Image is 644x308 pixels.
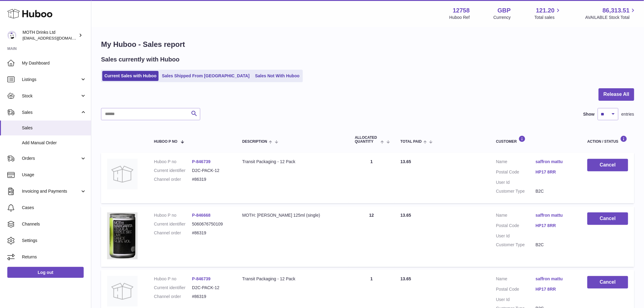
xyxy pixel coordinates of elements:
div: Huboo Ref [450,15,470,20]
dt: User Id [496,180,536,185]
a: Log out [7,267,84,278]
span: 13.65 [401,213,411,218]
span: Huboo P no [154,140,177,144]
img: no-photo.jpg [107,276,138,306]
dd: #86319 [192,177,230,182]
dd: B2C [536,242,575,248]
div: Transit Packaging - 12 Pack [242,159,343,165]
h2: Sales currently with Huboo [101,55,180,64]
td: 12 [349,206,394,267]
a: Sales Shipped From [GEOGRAPHIC_DATA] [160,71,252,81]
span: Settings [22,238,86,243]
a: Sales Not With Huboo [253,71,302,81]
button: Release All [599,88,634,101]
span: Orders [22,156,80,161]
div: MOTH: [PERSON_NAME] 125ml (single) [242,212,343,218]
a: saffron mattu [536,276,575,282]
button: Cancel [587,159,628,171]
div: Action / Status [587,135,628,144]
span: Returns [22,254,86,260]
span: My Dashboard [22,60,86,66]
a: HP17 8RR [536,223,575,229]
dt: Postal Code [496,286,536,294]
dd: 5060676750109 [192,221,230,227]
a: HP17 8RR [536,286,575,292]
dt: Huboo P no [154,276,192,282]
span: Total sales [534,15,562,20]
dt: Current identifier [154,221,192,227]
span: Add Manual Order [22,140,86,146]
dt: Current identifier [154,168,192,173]
dt: Huboo P no [154,159,192,165]
span: [EMAIL_ADDRESS][DOMAIN_NAME] [23,36,89,40]
dt: Customer Type [496,188,536,194]
img: internalAdmin-12758@internal.huboo.com [7,31,16,40]
strong: GBP [498,6,511,15]
a: P-846739 [192,276,211,281]
span: entries [621,111,634,117]
span: Cases [22,205,86,211]
img: no-photo.jpg [107,159,138,189]
div: MOTH Drinks Ltd [23,30,77,41]
div: Customer [496,135,575,144]
button: Cancel [587,212,628,225]
dd: B2C [536,188,575,194]
dt: Name [496,276,536,283]
span: Channels [22,221,86,227]
span: Description [242,140,267,144]
dt: Channel order [154,177,192,182]
a: P-846668 [192,213,211,218]
dt: Customer Type [496,242,536,248]
h1: My Huboo - Sales report [101,40,634,49]
dt: Channel order [154,230,192,236]
dd: D2C-PACK-12 [192,285,230,291]
span: 13.65 [401,276,411,281]
span: Sales [22,125,86,131]
dd: #86319 [192,230,230,236]
dd: #86319 [192,294,230,299]
a: 121.20 Total sales [534,6,562,20]
dt: Postal Code [496,169,536,177]
span: Total paid [401,140,422,144]
span: 86,313.51 [603,6,630,15]
dt: Channel order [154,294,192,299]
span: 13.65 [401,159,411,164]
div: Transit Packaging - 12 Pack [242,276,343,282]
span: ALLOCATED Quantity [355,136,379,144]
a: saffron mattu [536,212,575,218]
dt: Name [496,159,536,166]
dt: User Id [496,233,536,239]
td: 1 [349,153,394,203]
span: Invoicing and Payments [22,188,80,194]
a: P-846739 [192,159,211,164]
span: Usage [22,172,86,178]
div: Currency [494,15,511,20]
dt: Current identifier [154,285,192,291]
span: Sales [22,110,80,115]
span: Stock [22,93,80,99]
img: 127581694602485.png [107,212,138,259]
span: Listings [22,77,80,82]
dd: D2C-PACK-12 [192,168,230,173]
span: 121.20 [536,6,555,15]
dt: User Id [496,297,536,303]
strong: 12758 [453,6,470,15]
button: Cancel [587,276,628,289]
dt: Postal Code [496,223,536,230]
a: saffron mattu [536,159,575,165]
label: Show [583,111,595,117]
span: AVAILABLE Stock Total [585,15,637,20]
a: HP17 8RR [536,169,575,175]
a: 86,313.51 AVAILABLE Stock Total [585,6,637,20]
dt: Name [496,212,536,220]
dt: Huboo P no [154,212,192,218]
a: Current Sales with Huboo [102,71,159,81]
